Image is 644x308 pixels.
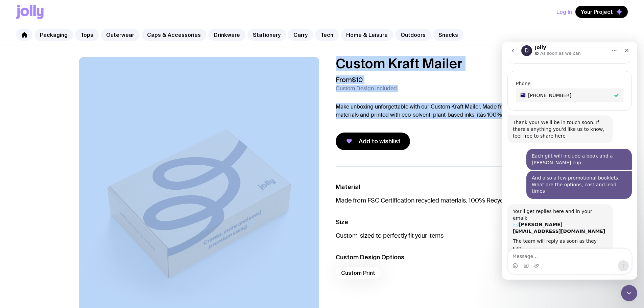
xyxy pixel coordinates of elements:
[336,218,566,226] h3: Size
[336,57,566,70] h1: Custom Kraft Mailer
[34,29,73,41] a: Packaging
[247,29,286,41] a: Stationery
[575,6,628,18] button: Your Project
[581,8,613,15] span: Your Project
[208,29,245,41] a: Drinkware
[336,133,410,150] button: Add to wishlist
[621,285,637,301] iframe: Intercom live chat
[359,137,401,145] span: Add to wishlist
[75,29,99,41] a: Tops
[433,29,463,41] a: Snacks
[336,103,566,119] p: Make unboxing unforgettable with our Custom Kraft Mailer. Made from 67% recycled materials and pr...
[101,29,140,41] a: Outerwear
[315,29,339,41] a: Tech
[341,29,393,41] a: Home & Leisure
[352,75,363,84] span: $10
[142,29,206,41] a: Caps & Accessories
[556,6,572,18] button: Log In
[288,29,313,41] a: Carry
[336,85,397,92] span: Custom Design Included
[395,29,431,41] a: Outdoors
[502,42,637,280] iframe: Intercom live chat
[336,196,566,205] p: Made from FSC Certification recycled materials. 100% Recyclable
[336,76,363,84] span: From
[336,253,566,261] h3: Custom Design Options
[336,183,566,191] h3: Material
[336,232,566,240] p: Custom-sized to perfectly fit your items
